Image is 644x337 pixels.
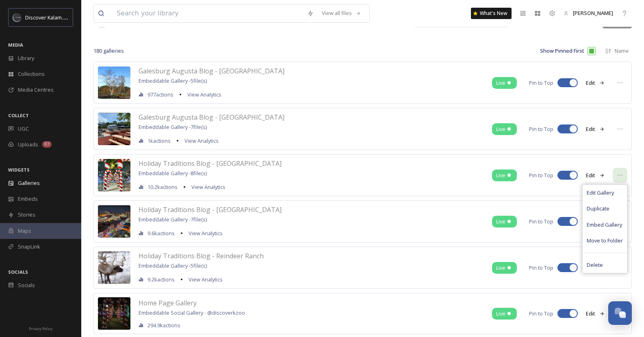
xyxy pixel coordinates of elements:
[113,4,303,22] input: Search your library
[496,218,505,225] span: Live
[180,136,219,146] a: View Analytics
[147,230,175,237] span: 9.6k actions
[529,218,553,225] span: Pin to Top
[471,8,512,19] a: What's New
[18,54,34,62] span: Library
[25,13,74,21] span: Discover Kalamazoo
[18,141,38,148] span: Uploads
[583,185,627,201] a: Edit Gallery
[496,79,505,87] span: Live
[98,251,130,284] img: a939a124ee8a9a234345eec2e7397719bd275472f5d823562fbe70e55d49a3d0.jpg
[187,182,226,192] a: View Analytics
[496,310,505,318] span: Live
[8,269,28,275] span: SOCIALS
[582,306,609,322] button: Edit
[147,183,178,191] span: 10.2k actions
[582,75,609,91] button: Edit
[139,77,207,84] span: Embeddable Gallery - 5 file(s)
[496,125,505,133] span: Live
[147,91,173,99] span: 977 actions
[18,195,38,203] span: Embeds
[18,70,45,78] span: Collections
[496,172,505,179] span: Live
[139,309,245,316] span: Embeddable Social Gallery - @ discoverkzoo
[139,262,207,269] span: Embeddable Gallery - 5 file(s)
[18,211,35,219] span: Stories
[139,298,197,307] span: Home Page Gallery
[582,121,609,137] button: Edit
[187,91,221,98] span: View Analytics
[147,322,180,329] span: 294.9k actions
[587,205,609,213] span: Duplicate
[8,112,29,118] span: COLLECT
[29,323,52,333] a: Privacy Policy
[184,137,219,144] span: View Analytics
[139,159,282,168] span: Holiday Traditions Blog - [GEOGRAPHIC_DATA]
[608,301,632,325] button: Open Chat
[18,179,40,187] span: Galleries
[540,47,584,55] span: Show Pinned First
[139,113,284,122] span: Galesburg Augusta Blog - [GEOGRAPHIC_DATA]
[139,67,284,75] span: Galesburg Augusta Blog - [GEOGRAPHIC_DATA]
[13,13,21,21] img: channels4_profile.jpg
[529,125,553,133] span: Pin to Top
[191,183,226,191] span: View Analytics
[8,167,30,173] span: WIDGETS
[18,281,35,289] span: Socials
[573,9,613,17] span: [PERSON_NAME]
[587,261,603,269] span: Delete
[587,237,623,245] span: Move to Folder
[184,228,223,238] a: View Analytics
[587,189,614,197] span: Edit Gallery
[139,216,207,223] span: Embeddable Gallery - 7 file(s)
[529,79,553,87] span: Pin to Top
[189,276,223,283] span: View Analytics
[98,205,130,238] img: d0ffe028e6086fb77e61b4e163a8b10d6148ecfbcebb6ecfc10e781de1b47341.jpg
[139,170,207,177] span: Embeddable Gallery - 8 file(s)
[98,297,130,330] img: 71e14d9bad2312fe177b832318bb39e0e6c0d82eeb2db366992d3edd4a966d21.jpg
[98,113,130,145] img: 8ed425547f8b335bf19692d037bd107731d92b35cd438992c020eae3edb5ee67.jpg
[612,44,632,58] div: Name
[42,141,52,148] div: 87
[139,123,207,131] span: Embeddable Gallery - 7 file(s)
[582,167,609,183] button: Edit
[98,159,130,191] img: 78bf922e5e8cefcc5c9b869bced3452fa965b9f5464b3c75d6881c03eb156232.jpg
[147,137,171,145] span: 1k actions
[183,90,221,99] a: View Analytics
[93,47,124,55] span: 180 galleries
[189,230,223,237] span: View Analytics
[147,276,175,283] span: 9.2k actions
[18,227,31,235] span: Maps
[29,326,52,331] span: Privacy Policy
[496,264,505,272] span: Live
[184,275,223,284] a: View Analytics
[18,86,54,94] span: Media Centres
[139,251,264,260] span: Holiday Traditions Blog - Reindeer Ranch
[559,5,617,21] a: [PERSON_NAME]
[18,243,40,251] span: SnapLink
[529,264,553,272] span: Pin to Top
[139,205,282,214] span: Holiday Traditions Blog - [GEOGRAPHIC_DATA]
[98,67,130,99] img: ccc44929ff238e64c4eb3ca770c6cd76a2fe6ddc3548eca946792d690a3349f5.jpg
[8,42,23,48] span: MEDIA
[587,221,622,229] span: Embed Gallery
[318,5,365,21] a: View all files
[529,310,553,318] span: Pin to Top
[529,172,553,179] span: Pin to Top
[18,125,29,133] span: UGC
